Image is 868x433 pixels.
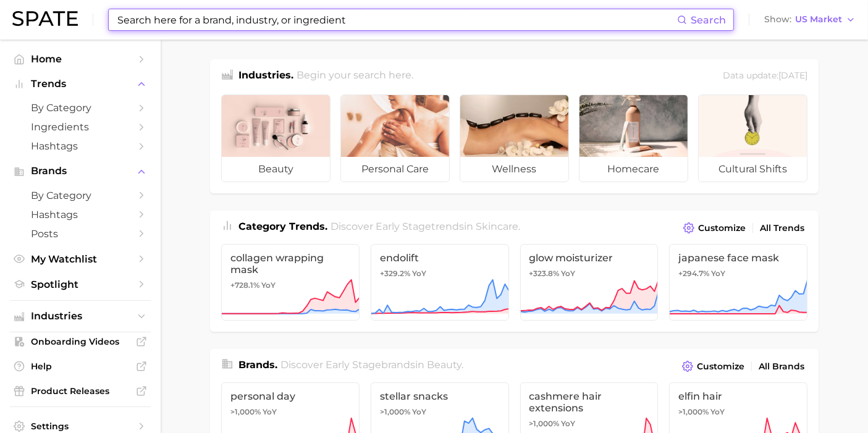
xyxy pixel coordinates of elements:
span: glow moisturizer [529,252,649,264]
span: beauty [428,359,462,371]
a: by Category [10,98,151,117]
h1: Industries. [238,68,293,85]
a: All Trends [757,220,807,237]
span: YoY [263,407,277,417]
a: All Brands [756,358,807,375]
button: Customize [680,219,749,237]
span: YoY [562,419,576,429]
span: US Market [795,16,842,23]
span: by Category [31,190,130,201]
span: YoY [261,280,276,290]
a: collagen wrapping mask+728.1% YoY [221,244,360,321]
span: Trends [31,78,130,90]
a: homecare [579,95,688,182]
a: Onboarding Videos [10,332,151,351]
img: SPATE [12,11,78,26]
button: Industries [10,307,151,326]
span: wellness [460,157,568,182]
span: YoY [412,407,426,417]
span: cashmere hair extensions [529,390,649,414]
span: Show [764,16,791,23]
button: Brands [10,162,151,180]
span: beauty [222,157,330,182]
span: cultural shifts [699,157,807,182]
span: Search [691,14,726,26]
a: Posts [10,224,151,243]
span: Industries [31,311,130,322]
span: >1,000% [380,407,410,416]
span: Spotlight [31,279,130,290]
span: Ingredients [31,121,130,133]
span: stellar snacks [380,390,500,402]
div: Data update: [DATE] [723,68,807,85]
span: +323.8% [529,269,560,278]
button: ShowUS Market [761,12,859,28]
h2: Begin your search here. [297,68,414,85]
a: Hashtags [10,137,151,156]
span: Discover Early Stage trends in . [331,221,521,232]
a: Hashtags [10,205,151,224]
a: cultural shifts [698,95,807,182]
span: My Watchlist [31,253,130,265]
span: Brands . [238,359,277,371]
span: personal day [230,390,350,402]
a: Home [10,49,151,69]
span: All Trends [760,223,804,233]
span: YoY [710,407,725,417]
span: Hashtags [31,140,130,152]
span: Product Releases [31,385,130,397]
a: beauty [221,95,331,182]
span: collagen wrapping mask [230,252,350,275]
span: japanese face mask [678,252,798,264]
a: Spotlight [10,275,151,294]
a: endolift+329.2% YoY [371,244,509,321]
span: Customize [698,223,746,233]
a: personal care [340,95,450,182]
span: YoY [562,269,576,279]
span: personal care [341,157,449,182]
button: Trends [10,75,151,93]
a: wellness [460,95,569,182]
span: Settings [31,421,130,432]
a: Ingredients [10,117,151,137]
a: My Watchlist [10,250,151,269]
span: +329.2% [380,269,410,278]
span: Category Trends . [238,221,327,232]
span: Brands [31,166,130,177]
span: All Brands [759,361,804,372]
span: Home [31,53,130,65]
span: elfin hair [678,390,798,402]
a: glow moisturizer+323.8% YoY [520,244,659,321]
span: >1,000% [230,407,261,416]
span: Discover Early Stage brands in . [281,359,464,371]
span: +294.7% [678,269,709,278]
span: homecare [579,157,688,182]
span: +728.1% [230,280,259,290]
a: japanese face mask+294.7% YoY [669,244,807,321]
span: endolift [380,252,500,264]
span: Hashtags [31,209,130,221]
a: Product Releases [10,382,151,400]
span: YoY [711,269,725,279]
span: by Category [31,102,130,114]
span: YoY [412,269,426,279]
span: Help [31,361,130,372]
a: Help [10,357,151,376]
span: >1,000% [678,407,709,416]
a: by Category [10,186,151,205]
span: >1,000% [529,419,560,428]
span: skincare [476,221,519,232]
span: Posts [31,228,130,240]
input: Search here for a brand, industry, or ingredient [116,9,677,30]
span: Onboarding Videos [31,336,130,347]
button: Customize [679,358,748,375]
span: Customize [697,361,744,372]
